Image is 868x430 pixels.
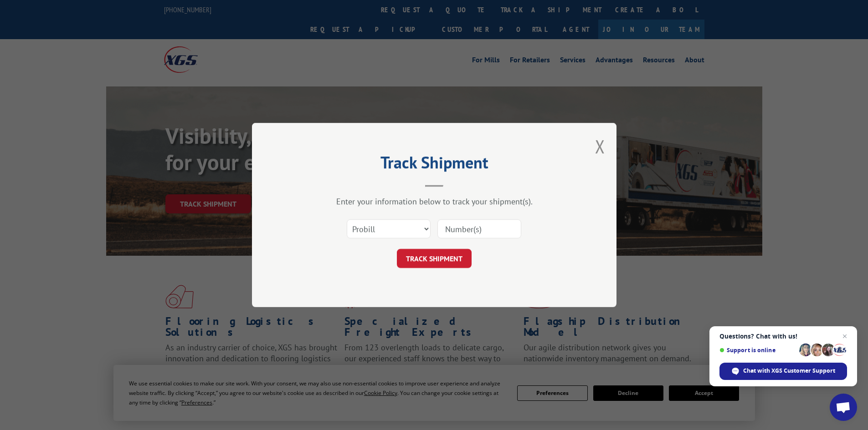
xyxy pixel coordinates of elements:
[719,333,847,340] span: Questions? Chat with us!
[743,367,835,375] span: Chat with XGS Customer Support
[719,347,796,354] span: Support is online
[298,196,571,207] div: Enter your information below to track your shipment(s).
[437,219,521,238] input: Number(s)
[298,156,571,173] h2: Track Shipment
[595,134,605,158] button: Close modal
[719,363,847,380] span: Chat with XGS Customer Support
[830,394,857,421] a: Open chat
[397,249,472,268] button: TRACK SHIPMENT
